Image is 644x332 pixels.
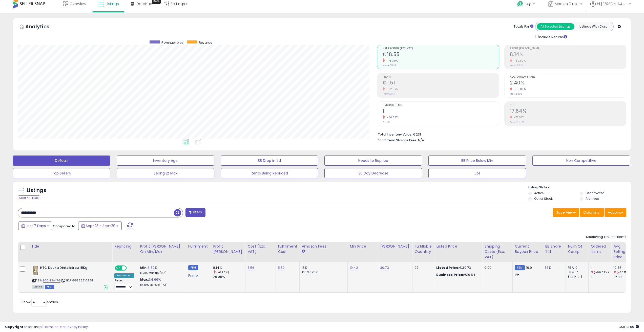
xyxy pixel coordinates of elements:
[278,265,285,270] a: 5.50
[436,272,464,277] b: Business Price:
[247,244,274,254] div: Cost (Exc. VAT)
[528,185,631,190] p: Listing States:
[324,168,422,178] button: 30 Day Decrease
[414,265,430,270] div: 27
[553,208,579,217] button: Save View
[525,2,531,6] span: Help
[568,275,585,279] div: ( SFP: 3 )
[213,244,243,254] div: Profit [PERSON_NAME]
[188,272,207,278] div: Prime
[53,224,76,229] span: Compared to:
[140,265,148,270] b: Min:
[512,59,526,63] small: -69.80%
[534,196,553,201] label: Out of Stock
[385,87,398,91] small: -92.57%
[114,273,134,278] div: Amazon AI *
[586,196,599,201] label: Archived
[61,278,93,282] span: | SKU: 88888810954
[115,266,122,270] span: ON
[531,34,573,40] div: Include Returns
[385,116,398,119] small: -66.67%
[591,265,611,270] div: 1
[136,1,152,6] span: DataHub
[555,1,579,6] span: Medien Direkt
[418,138,424,143] span: N/A
[32,265,108,289] div: ASIN:
[436,244,480,249] div: Listed Price
[383,92,396,95] small: Prev: €20.31
[383,76,499,78] span: Profit
[126,266,134,270] span: OFF
[568,244,586,254] div: Num of Comp.
[510,47,626,50] span: Profit [PERSON_NAME]
[574,23,612,30] button: Listings With Cost
[25,23,59,31] h5: Analytics
[515,244,541,254] div: Current Buybox Price
[510,80,626,87] h2: 2.40%
[22,300,58,304] span: Show: entries
[618,324,639,329] span: 2025-10-7 13:09 GMT
[383,52,499,58] h2: €18.55
[161,40,184,45] span: Revenue (prev)
[514,24,533,29] div: Totals For
[380,244,410,249] div: [PERSON_NAME]
[597,1,627,6] span: Hi [PERSON_NAME]
[383,80,499,87] h2: €1.51
[302,244,345,249] div: Amazon Fees
[510,108,626,115] h2: 17.64%
[138,242,186,262] th: The percentage added to the cost of goods (COGS) that forms the calculator for Min & Max prices.
[510,121,524,124] small: Prev: 79.09%
[66,324,88,329] a: Privacy Policy
[378,132,412,137] b: Total Inventory Value:
[613,244,632,260] div: Avg Selling Price
[13,156,110,166] button: Default
[32,265,39,276] img: 41U7b+MTtQL._SL40_.jpg
[517,1,523,7] i: Get Help
[43,278,60,283] a: B00KEBAYFG
[278,244,297,254] div: Fulfillment Cost
[385,59,398,63] small: -75.39%
[580,208,604,217] button: Columns
[216,270,229,274] small: (-69.8%)
[149,277,158,282] a: 34.99
[185,208,205,217] button: Filters
[617,270,630,274] small: (-26.15%)
[302,265,344,270] div: 15%
[213,275,245,279] div: 26.95%
[512,87,526,91] small: -55.80%
[378,138,417,142] b: Short Term Storage Fees:
[78,222,122,230] button: Sep-23 - Sep-29
[534,191,544,195] label: Active
[586,235,626,239] div: Displaying 1 to 1 of 1 items
[221,168,318,178] button: Items Being Repriced
[436,265,459,270] b: Listed Price:
[140,271,182,275] p: 13.78% Markup (ROI)
[117,156,214,166] button: Inventory Age
[545,265,562,270] div: 14%
[86,223,115,228] span: Sep-23 - Sep-29
[350,244,376,249] div: Min Price
[32,285,44,289] span: All listings currently available for purchase on Amazon
[526,265,532,270] span: 19.9
[590,1,631,13] a: Hi [PERSON_NAME]
[383,108,499,115] h2: 1
[40,265,101,272] b: HTC Deuka Dinkelstreu 15Kg
[350,265,358,270] a: 19.42
[591,275,611,279] div: 3
[199,40,212,45] span: Revenue
[484,244,510,260] div: Shipping Costs (Exc. VAT)
[302,270,344,275] div: €0.30 min
[383,64,396,67] small: Prev: €75.37
[140,265,182,275] div: %
[70,1,86,6] span: Overview
[510,64,524,67] small: Prev: 26.95%
[510,76,626,78] span: Avg. Buybox Share
[428,156,526,166] button: BB Price Below Min
[117,168,214,178] button: Selling @ Max
[613,275,634,279] div: 26.88
[414,244,432,254] div: Fulfillable Quantity
[436,265,478,270] div: €30.73
[591,244,609,254] div: Ordered Items
[114,279,134,290] div: Preset:
[545,244,564,254] div: BB Share 24h.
